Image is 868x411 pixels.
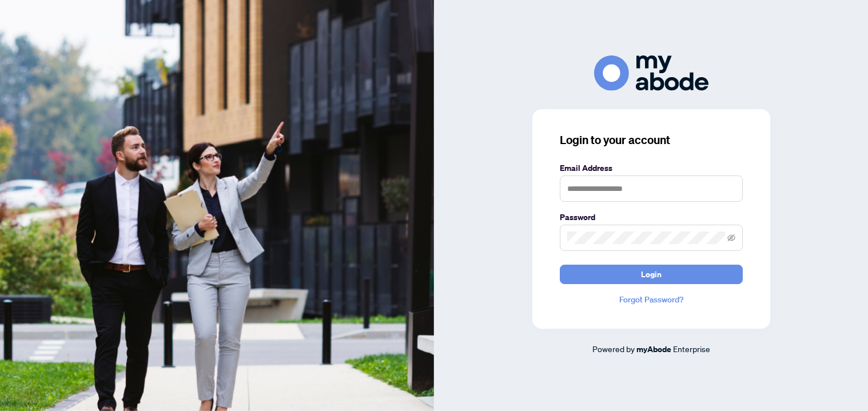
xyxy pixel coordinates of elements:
a: Forgot Password? [560,293,743,306]
span: Powered by [592,344,635,354]
span: Enterprise [673,344,710,354]
button: Login [560,265,743,284]
label: Password [560,211,743,224]
label: Email Address [560,162,743,174]
img: ma-logo [594,55,708,90]
span: eye-invisible [727,234,735,242]
a: myAbode [636,343,671,356]
span: Login [641,265,662,284]
h3: Login to your account [560,132,743,148]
